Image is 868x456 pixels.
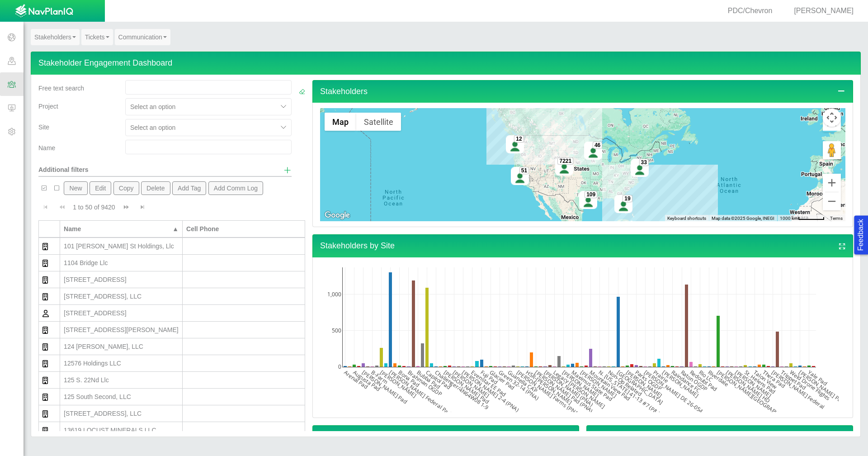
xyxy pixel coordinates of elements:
a: Clear Filters [299,87,305,96]
h4: Communication by Method [586,425,853,448]
img: CRM_Stakeholders$CRM_Images$building_regular.svg [42,243,48,250]
div: Cell Phone [186,224,301,233]
div: 124 [PERSON_NAME], LLC [64,342,179,351]
img: Google [322,209,352,221]
td: Organization [39,322,60,338]
a: Communication [115,29,170,45]
div: 19 [623,195,632,202]
div: [STREET_ADDRESS] [64,309,179,318]
div: 12 [514,135,524,142]
div: [STREET_ADDRESS][PERSON_NAME] [64,325,179,334]
div: 12576 Holdings LLC [64,359,179,368]
button: Add Comm Log [208,181,264,195]
button: New [64,181,87,195]
td: 121 Mather Circle, Llc [60,322,183,338]
span: Name [38,144,55,152]
td: Organization [39,355,60,372]
td: Stakeholder [39,305,60,322]
div: 7221 [557,158,573,165]
span: Map data ©2025 Google, INEGI [712,216,774,221]
span: 1000 km [780,216,798,221]
div: Pagination [38,199,305,216]
div: 125 South Second, LLC [64,392,179,401]
div: [PERSON_NAME] [783,6,857,16]
div: 109 [585,191,597,199]
span: ▲ [172,225,179,233]
img: CRM_Stakeholders$CRM_Images$building_regular.svg [42,360,48,367]
a: Show additional filters [283,165,292,176]
td: Organization [39,389,60,405]
a: Terms (opens in new tab) [830,216,843,221]
h4: Stakeholders by Site [312,234,853,257]
button: Go to next page [119,199,133,216]
img: CRM_Stakeholders$CRM_Images$building_regular.svg [42,394,48,401]
img: CRM_Stakeholders$CRM_Images$building_regular.svg [42,327,48,334]
div: [STREET_ADDRESS], LLC [64,292,179,301]
img: CRM_Stakeholders$CRM_Images$building_regular.svg [42,377,48,384]
button: Map Scale: 1000 km per 55 pixels [777,215,827,221]
img: CRM_Stakeholders$CRM_Images$building_regular.svg [42,293,48,300]
div: 101 [PERSON_NAME] St Holdings, Llc [64,242,179,251]
span: Additional filters [38,166,88,173]
div: Stakeholders [312,103,853,227]
button: Edit [90,181,112,195]
div: [STREET_ADDRESS] [64,275,179,284]
a: Tickets [81,29,113,45]
img: UrbanGroupSolutionsTheme$USG_Images$logo.png [15,4,73,19]
button: Copy [113,181,139,195]
div: 51 [519,167,529,175]
td: 13619 LOCUST MINERALS LLC [60,422,183,439]
button: Zoom in [823,174,841,192]
img: CRM_Stakeholders$CRM_Images$building_regular.svg [42,276,48,284]
td: Organization [39,255,60,271]
td: 124 N. RUTHERFORD, LLC [60,338,183,355]
th: Name [60,220,183,238]
td: Organization [39,405,60,422]
td: Organization [39,372,60,389]
th: Cell Phone [183,220,305,238]
button: Map camera controls [823,109,841,127]
td: 13604 KRAMERIA ST, LLC [60,405,183,422]
button: Feedback [854,215,868,254]
td: 119 County Road 15, Tenant [60,305,183,322]
button: Show street map [325,113,356,131]
td: 125 South Second, LLC [60,389,183,405]
div: 33 [639,159,649,166]
div: 125 S. 22Nd Llc [64,375,179,385]
button: Delete [141,181,170,195]
td: Organization [39,422,60,439]
div: 1 to 50 of 9420 [69,203,118,215]
div: 13619 LOCUST MINERALS LLC [64,426,179,435]
button: Zoom out [823,192,841,210]
button: Keyboard shortcuts [667,215,706,222]
td: Organization [39,338,60,355]
h4: Stakeholder Engagement Dashboard [31,52,861,75]
a: Stakeholders [31,29,80,45]
div: Name [64,224,170,233]
img: CRM_Stakeholders$CRM_Images$user_regular.svg [42,310,49,317]
div: 46 [593,142,602,149]
td: 12576 Holdings LLC [60,355,183,372]
td: 118 N. 1ST STREET, LLC [60,288,183,305]
div: [STREET_ADDRESS], LLC [64,409,179,418]
a: Open this area in Google Maps (opens a new window) [322,209,352,221]
button: Show satellite imagery [356,113,401,131]
span: [PERSON_NAME] [794,7,854,14]
img: CRM_Stakeholders$CRM_Images$building_regular.svg [42,410,48,418]
td: 101 Jessup St Holdings, Llc [60,238,183,255]
a: View full screen [838,241,846,252]
button: Add Tag [172,181,207,195]
td: 111 S 3Rd St Llc [60,271,183,288]
div: 1104 Bridge Llc [64,258,179,267]
span: PDC/Chevron [728,7,773,14]
div: Additional filters [38,158,118,174]
td: Organization [39,271,60,288]
button: Drag Pegman onto the map to open Street View [823,141,841,159]
span: Free text search [38,85,84,92]
td: Organization [39,238,60,255]
td: Organization [39,288,60,305]
img: CRM_Stakeholders$CRM_Images$building_regular.svg [42,427,48,434]
span: Site [38,123,49,131]
img: CRM_Stakeholders$CRM_Images$building_regular.svg [42,260,48,267]
img: CRM_Stakeholders$CRM_Images$building_regular.svg [42,343,48,351]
